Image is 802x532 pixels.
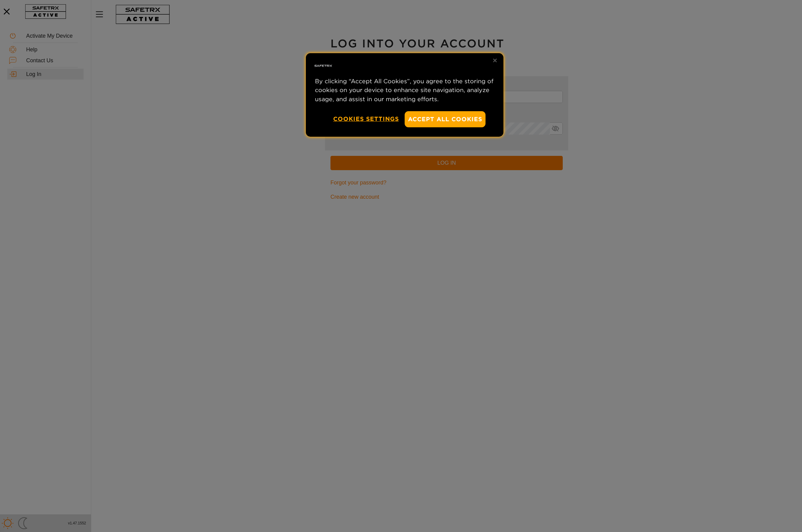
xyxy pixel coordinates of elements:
button: Accept All Cookies [405,111,486,127]
div: Privacy [306,53,503,137]
button: Close [488,54,502,67]
button: Cookies Settings [333,111,399,127]
p: By clicking “Accept All Cookies”, you agree to the storing of cookies on your device to enhance s... [315,77,494,104]
img: Safe Tracks [313,56,333,76]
